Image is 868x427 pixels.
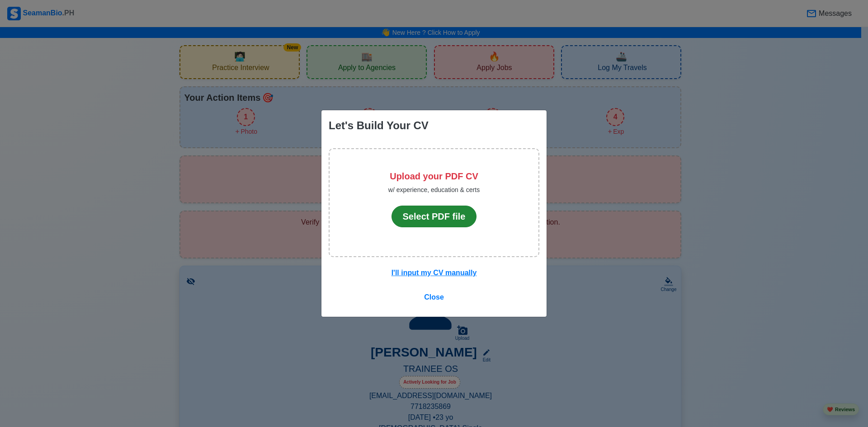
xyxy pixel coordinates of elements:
[388,182,480,198] p: w/ experience, education & certs
[392,269,477,277] u: I'll input my CV manually
[392,206,477,227] button: Select PDF file
[329,117,429,134] div: Let's Build Your CV
[418,289,450,306] button: Close
[386,264,483,282] button: I'll input my CV manually
[424,293,444,301] span: Close
[388,171,480,182] h5: Upload your PDF CV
